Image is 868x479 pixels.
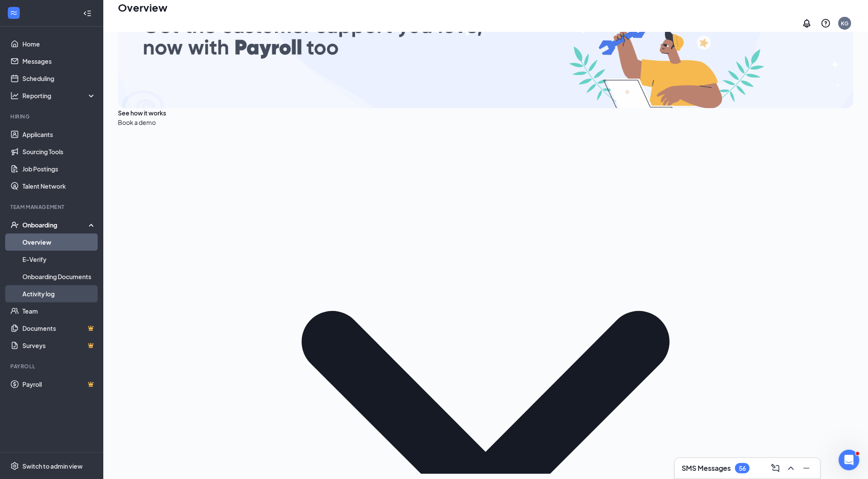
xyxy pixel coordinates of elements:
[14,176,114,191] a: [URL][DOMAIN_NAME]
[22,285,96,302] a: Activity log
[682,463,731,473] h3: SMS Messages
[22,376,96,393] a: PayrollCrown
[35,29,137,47] a: Form I-9 (E-verify Issue)
[10,113,94,120] div: Hiring
[118,3,853,108] img: payroll-small.gif
[22,177,96,195] a: Talent Network
[82,78,158,87] div: I believe that it’s working
[118,108,166,118] button: See how it works
[22,53,96,70] a: Messages
[22,221,89,229] div: Onboarding
[55,282,62,289] button: Start recording
[46,237,137,244] span: Ticket has been updated • 4h ago
[801,463,812,473] svg: Minimize
[7,234,165,264] div: Mae says…
[22,337,96,354] a: SurveysCrown
[151,3,167,19] div: Close
[7,30,165,73] div: Mae says…
[83,9,92,18] svg: Collapse
[22,233,96,251] a: Overview
[7,73,165,111] div: Kathy says…
[10,462,19,470] svg: Settings
[839,450,859,470] iframe: Intercom live chat
[14,35,134,61] div: Thank you, [PERSON_NAME]. I'll keep this ticket open and wait for your update.
[802,18,812,28] svg: Notifications
[786,463,796,473] svg: ChevronUp
[22,70,96,87] a: Scheduling
[27,282,34,289] button: Emoji picker
[10,221,19,229] svg: UserCheck
[14,116,134,201] div: Thanks for the update, [PERSON_NAME]. I'll go ahead and close this conversation for now. If you n...
[41,282,48,289] button: Gif picker
[22,462,83,470] div: Switch to admin view
[10,363,94,370] div: Payroll
[42,11,59,19] p: Active
[42,4,98,11] h1: [PERSON_NAME]
[784,461,798,475] button: ChevronUp
[22,126,96,143] a: Applicants
[54,35,130,42] span: Form I-9 (E-verify Issue)
[7,264,165,279] textarea: Message…
[9,9,18,17] svg: WorkstreamLogo
[72,246,101,253] strong: Resolved
[22,320,96,337] a: DocumentsCrown
[7,30,141,66] div: Thank you, [PERSON_NAME]. I'll keep this ticket open and wait for your update.Add reaction
[82,90,158,99] div: Sent from my iPhone
[75,73,165,104] div: I believe that it’s workingSent from my iPhone
[118,118,156,127] button: Book a demo
[13,282,20,289] button: Upload attachment
[10,91,19,100] svg: Analysis
[22,143,96,160] a: Sourcing Tools
[14,205,134,222] div: Wishing you a great rest of your day—take care!
[22,35,96,53] a: Home
[135,3,151,20] button: Home
[770,463,781,473] svg: ComposeMessage
[7,111,165,234] div: Mae says…
[22,251,96,268] a: E-Verify
[7,111,141,227] div: Thanks for the update, [PERSON_NAME]. I'll go ahead and close this conversation for now. If you n...
[22,91,96,100] div: Reporting
[22,302,96,320] a: Team
[6,3,22,20] button: go back
[821,18,831,28] svg: QuestionInfo
[739,465,746,472] div: 56
[800,461,813,475] button: Minimize
[25,5,38,19] img: Profile image for Mae
[148,279,161,292] button: Send a message…
[841,20,849,27] div: KG
[769,461,782,475] button: ComposeMessage
[10,203,94,211] div: Team Management
[22,160,96,177] a: Job Postings
[22,268,96,285] a: Onboarding Documents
